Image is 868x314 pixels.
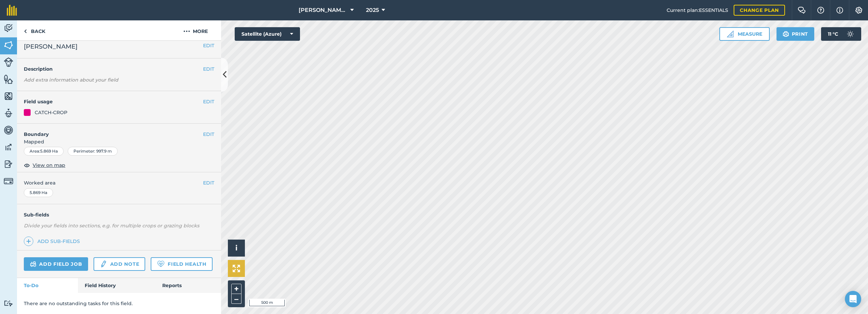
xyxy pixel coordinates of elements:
img: A question mark icon [817,7,825,14]
button: EDIT [203,65,214,73]
img: svg+xml;base64,PHN2ZyB4bWxucz0iaHR0cDovL3d3dy53My5vcmcvMjAwMC9zdmciIHdpZHRoPSI1NiIgaGVpZ2h0PSI2MC... [4,91,13,101]
img: svg+xml;base64,PD94bWwgdmVyc2lvbj0iMS4wIiBlbmNvZGluZz0idXRmLTgiPz4KPCEtLSBHZW5lcmF0b3I6IEFkb2JlIE... [4,300,13,307]
p: There are no outstanding tasks for this field. [24,300,214,307]
div: Perimeter : 997.9 m [68,147,118,156]
button: Measure [719,27,770,41]
button: EDIT [203,98,214,105]
img: svg+xml;base64,PD94bWwgdmVyc2lvbj0iMS4wIiBlbmNvZGluZz0idXRmLTgiPz4KPCEtLSBHZW5lcmF0b3I6IEFkb2JlIE... [4,176,13,186]
h4: Description [24,65,214,73]
img: svg+xml;base64,PHN2ZyB4bWxucz0iaHR0cDovL3d3dy53My5vcmcvMjAwMC9zdmciIHdpZHRoPSI1NiIgaGVpZ2h0PSI2MC... [4,40,13,50]
button: i [228,240,245,257]
h4: Boundary [17,124,203,138]
div: CATCH-CROP [35,109,67,116]
img: svg+xml;base64,PD94bWwgdmVyc2lvbj0iMS4wIiBlbmNvZGluZz0idXRmLTgiPz4KPCEtLSBHZW5lcmF0b3I6IEFkb2JlIE... [4,142,13,152]
img: svg+xml;base64,PD94bWwgdmVyc2lvbj0iMS4wIiBlbmNvZGluZz0idXRmLTgiPz4KPCEtLSBHZW5lcmF0b3I6IEFkb2JlIE... [100,260,107,268]
img: svg+xml;base64,PD94bWwgdmVyc2lvbj0iMS4wIiBlbmNvZGluZz0idXRmLTgiPz4KPCEtLSBHZW5lcmF0b3I6IEFkb2JlIE... [844,27,857,41]
img: svg+xml;base64,PD94bWwgdmVyc2lvbj0iMS4wIiBlbmNvZGluZz0idXRmLTgiPz4KPCEtLSBHZW5lcmF0b3I6IEFkb2JlIE... [4,125,13,135]
a: Add sub-fields [24,237,83,246]
img: svg+xml;base64,PD94bWwgdmVyc2lvbj0iMS4wIiBlbmNvZGluZz0idXRmLTgiPz4KPCEtLSBHZW5lcmF0b3I6IEFkb2JlIE... [4,23,13,33]
img: svg+xml;base64,PHN2ZyB4bWxucz0iaHR0cDovL3d3dy53My5vcmcvMjAwMC9zdmciIHdpZHRoPSIxNCIgaGVpZ2h0PSIyNC... [26,237,31,245]
a: Field Health [151,257,212,271]
img: svg+xml;base64,PHN2ZyB4bWxucz0iaHR0cDovL3d3dy53My5vcmcvMjAwMC9zdmciIHdpZHRoPSIxNyIgaGVpZ2h0PSIxNy... [836,6,843,14]
span: 11 ° C [828,27,838,41]
a: To-Do [17,278,78,293]
span: Current plan : ESSENTIALS [667,6,728,14]
button: Print [777,27,815,41]
em: Divide your fields into sections, e.g. for multiple crops or grazing blocks [24,223,199,229]
img: A cog icon [855,7,863,14]
em: Add extra information about your field [24,77,118,83]
h4: Field usage [24,98,203,105]
img: svg+xml;base64,PD94bWwgdmVyc2lvbj0iMS4wIiBlbmNvZGluZz0idXRmLTgiPz4KPCEtLSBHZW5lcmF0b3I6IEFkb2JlIE... [4,108,13,118]
div: Area : 5.869 Ha [24,147,64,156]
a: Change plan [734,5,785,16]
img: fieldmargin Logo [7,5,17,16]
button: EDIT [203,179,214,187]
img: svg+xml;base64,PHN2ZyB4bWxucz0iaHR0cDovL3d3dy53My5vcmcvMjAwMC9zdmciIHdpZHRoPSI1NiIgaGVpZ2h0PSI2MC... [4,74,13,84]
a: Back [17,20,52,40]
a: Add field job [24,257,88,271]
span: View on map [33,161,65,169]
span: 2025 [366,6,379,14]
span: [PERSON_NAME] [24,42,78,51]
img: Two speech bubbles overlapping with the left bubble in the forefront [798,7,806,14]
img: Ruler icon [727,31,734,37]
a: Field History [78,278,155,293]
div: Open Intercom Messenger [845,291,861,307]
img: Four arrows, one pointing top left, one top right, one bottom right and the last bottom left [233,265,240,272]
img: svg+xml;base64,PHN2ZyB4bWxucz0iaHR0cDovL3d3dy53My5vcmcvMjAwMC9zdmciIHdpZHRoPSIxOSIgaGVpZ2h0PSIyNC... [783,30,789,38]
span: [PERSON_NAME] Farm Life [299,6,348,14]
h4: Sub-fields [17,211,221,219]
span: i [235,244,237,252]
img: svg+xml;base64,PHN2ZyB4bWxucz0iaHR0cDovL3d3dy53My5vcmcvMjAwMC9zdmciIHdpZHRoPSIxOCIgaGVpZ2h0PSIyNC... [24,161,30,169]
a: Reports [155,278,221,293]
button: 11 °C [821,27,861,41]
div: 5.869 Ha [24,188,53,197]
button: – [231,294,241,304]
button: EDIT [203,42,214,49]
a: Add note [94,257,145,271]
button: View on map [24,161,65,169]
img: svg+xml;base64,PHN2ZyB4bWxucz0iaHR0cDovL3d3dy53My5vcmcvMjAwMC9zdmciIHdpZHRoPSIyMCIgaGVpZ2h0PSIyNC... [183,27,190,35]
span: Worked area [24,179,214,187]
img: svg+xml;base64,PD94bWwgdmVyc2lvbj0iMS4wIiBlbmNvZGluZz0idXRmLTgiPz4KPCEtLSBHZW5lcmF0b3I6IEFkb2JlIE... [4,159,13,169]
button: + [231,284,241,294]
button: Satellite (Azure) [235,27,300,41]
button: EDIT [203,130,214,138]
span: Mapped [17,138,221,145]
img: svg+xml;base64,PD94bWwgdmVyc2lvbj0iMS4wIiBlbmNvZGluZz0idXRmLTgiPz4KPCEtLSBHZW5lcmF0b3I6IEFkb2JlIE... [30,260,36,268]
img: svg+xml;base64,PD94bWwgdmVyc2lvbj0iMS4wIiBlbmNvZGluZz0idXRmLTgiPz4KPCEtLSBHZW5lcmF0b3I6IEFkb2JlIE... [4,57,13,67]
button: More [170,20,221,40]
img: svg+xml;base64,PHN2ZyB4bWxucz0iaHR0cDovL3d3dy53My5vcmcvMjAwMC9zdmciIHdpZHRoPSI5IiBoZWlnaHQ9IjI0Ii... [24,27,27,35]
